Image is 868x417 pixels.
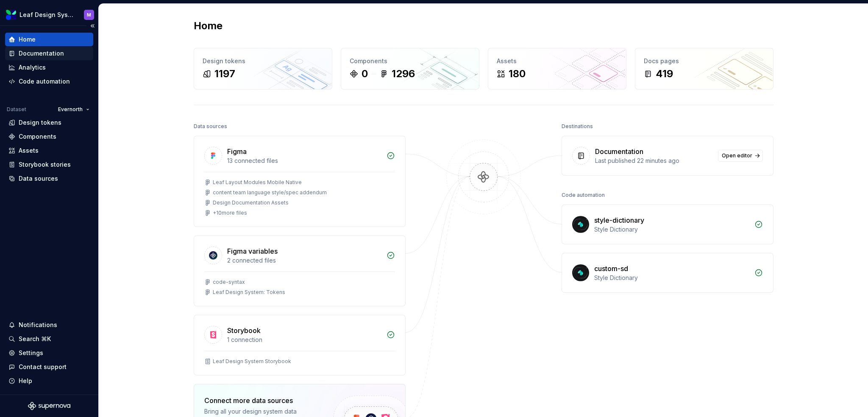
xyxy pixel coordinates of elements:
button: Leaf Design SystemM [2,6,97,24]
div: Leaf Layout Modules Mobile Native [213,179,302,186]
div: Storybook [227,325,261,336]
div: code-syntax [213,279,245,285]
div: Figma variables [227,246,278,256]
div: Settings [19,349,43,357]
div: Code automation [562,189,605,201]
span: Open editor [722,152,752,159]
div: Last published 22 minutes ago [595,157,713,165]
div: Code automation [19,77,70,86]
div: Design tokens [203,57,323,65]
div: Design Documentation Assets [213,199,289,206]
a: Assets [5,144,93,157]
div: Contact support [19,363,67,371]
a: Design tokens [5,116,93,129]
div: Destinations [562,120,593,132]
div: Style Dictionary [594,225,749,234]
div: Docs pages [644,57,765,65]
div: M [87,11,91,18]
div: 180 [509,67,526,81]
a: Docs pages419 [635,48,773,90]
button: Evernorth [54,104,93,115]
div: Leaf Design System [19,11,74,19]
a: Storybook stories [5,158,93,171]
div: 0 [362,67,368,81]
div: Style Dictionary [594,274,749,282]
div: Documentation [19,49,64,58]
button: Search ⌘K [5,332,93,346]
img: 6e787e26-f4c0-4230-8924-624fe4a2d214.png [6,10,16,20]
div: Search ⌘K [19,335,51,343]
div: Dataset [7,106,26,113]
div: 1296 [392,67,415,81]
div: Help [19,377,32,385]
a: Documentation [5,47,93,60]
div: 2 connected files [227,256,381,265]
div: Storybook stories [19,160,71,169]
div: 1197 [214,67,235,81]
a: Figma13 connected filesLeaf Layout Modules Mobile Nativecontent team language style/spec addendum... [194,136,406,227]
div: 1 connection [227,336,381,344]
button: Notifications [5,318,93,332]
div: Notifications [19,321,57,329]
div: Assets [497,57,618,65]
h2: Home [194,19,223,33]
svg: Supernova Logo [28,402,70,410]
div: Components [350,57,470,65]
div: Connect more data sources [204,395,319,406]
a: Open editor [718,150,763,162]
a: Design tokens1197 [194,48,332,90]
div: Components [19,132,56,141]
div: Design tokens [19,118,61,127]
a: Code automation [5,75,93,88]
span: Evernorth [58,106,83,113]
div: 419 [656,67,673,81]
div: Figma [227,146,247,157]
button: Collapse sidebar [86,20,98,32]
a: Settings [5,346,93,360]
div: Leaf Design System Storybook [213,358,291,365]
a: Assets180 [488,48,626,90]
div: Documentation [595,146,643,157]
div: Leaf Design System: Tokens [213,289,285,296]
div: Data sources [19,174,58,183]
a: Figma variables2 connected filescode-syntaxLeaf Design System: Tokens [194,235,406,306]
div: 13 connected files [227,157,381,165]
div: Home [19,35,36,44]
div: Data sources [194,120,227,132]
a: Data sources [5,172,93,185]
button: Help [5,374,93,388]
div: style-dictionary [594,215,644,225]
div: content team language style/spec addendum [213,189,327,196]
div: Assets [19,146,39,155]
a: Home [5,33,93,46]
a: Storybook1 connectionLeaf Design System Storybook [194,315,406,375]
a: Components01296 [341,48,479,90]
div: + 10 more files [213,210,247,216]
div: Analytics [19,63,46,72]
a: Analytics [5,61,93,74]
button: Contact support [5,360,93,374]
div: custom-sd [594,263,628,274]
a: Components [5,130,93,143]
